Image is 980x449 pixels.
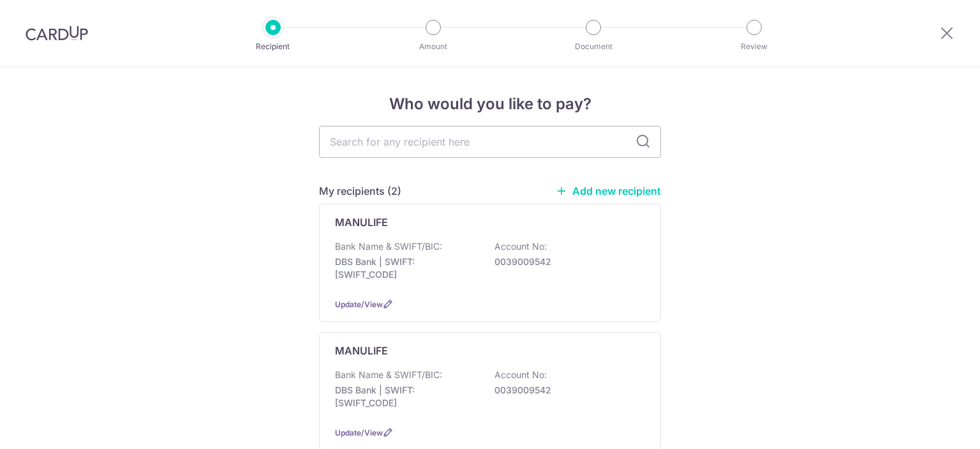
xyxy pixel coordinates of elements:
p: Account No: [494,240,547,253]
p: 0039009542 [494,255,637,268]
p: Bank Name & SWIFT/BIC: [335,369,442,381]
p: DBS Bank | SWIFT: [SWIFT_CODE] [335,255,478,281]
iframe: Opens a widget where you can find more information [898,411,967,443]
p: MANULIFE [335,215,388,230]
a: Add new recipient [556,185,661,197]
p: Account No: [494,369,547,381]
p: MANULIFE [335,343,388,358]
h5: My recipients (2) [319,183,401,199]
img: CardUp [26,26,88,41]
h4: Who would you like to pay? [319,93,661,116]
p: Amount [386,40,480,53]
p: DBS Bank | SWIFT: [SWIFT_CODE] [335,384,478,409]
p: Bank Name & SWIFT/BIC: [335,240,442,253]
p: Document [546,40,641,53]
a: Update/View [335,300,383,309]
p: 0039009542 [494,384,637,397]
p: Review [707,40,801,53]
input: Search for any recipient here [319,126,661,158]
a: Update/View [335,428,383,438]
p: Recipient [226,40,320,53]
